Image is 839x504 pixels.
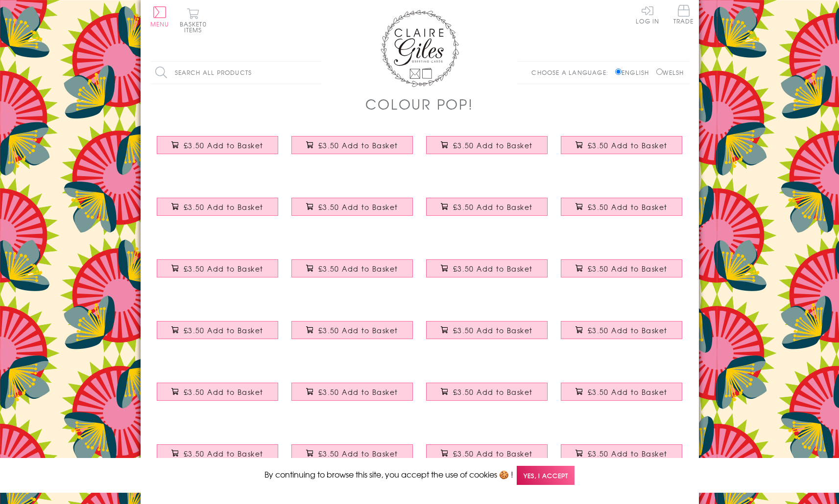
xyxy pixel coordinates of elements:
[150,314,285,356] a: Birthday Card, Husband Yellow Chevrons, text foiled in shiny gold £3.50 Add to Basket
[285,129,420,171] a: Birthday Card, Leaves, Happy Birthday, text foiled in shiny gold £3.50 Add to Basket
[291,198,413,216] button: £3.50 Add to Basket
[453,387,533,397] span: £3.50 Add to Basket
[531,68,613,77] p: Choose a language:
[285,437,420,479] a: Birthday Card, Daughter Pink Stars, text foiled in shiny gold £3.50 Add to Basket
[561,198,682,216] button: £3.50 Add to Basket
[561,259,682,277] button: £3.50 Add to Basket
[426,259,548,277] button: £3.50 Add to Basket
[150,375,285,417] a: Birthday Card, Mam Colourful Dots, Happy Birthday Mam, text foiled in shiny gold £3.50 Add to Basket
[615,69,622,75] input: English
[554,129,689,171] a: Birthday Card, Pink Stars, Happy Birthday, text foiled in shiny gold £3.50 Add to Basket
[184,387,264,397] span: £3.50 Add to Basket
[426,444,548,462] button: £3.50 Add to Basket
[184,140,264,150] span: £3.50 Add to Basket
[285,190,420,232] a: Birthday Card, Paper Planes, Happy Birthday, text foiled in shiny gold £3.50 Add to Basket
[673,5,694,26] a: Trade
[291,444,413,462] button: £3.50 Add to Basket
[554,437,689,479] a: Birthday Card, Sister, Pink Colour Bolts, text foiled in shiny gold £3.50 Add to Basket
[426,136,548,154] button: £3.50 Add to Basket
[615,68,654,77] label: English
[588,264,668,274] span: £3.50 Add to Basket
[588,140,668,150] span: £3.50 Add to Basket
[420,190,554,232] a: Birthday Card, Dots, Happy Birthday, text foiled in shiny gold £3.50 Add to Basket
[453,264,533,274] span: £3.50 Add to Basket
[561,383,682,401] button: £3.50 Add to Basket
[157,136,278,154] button: £3.50 Add to Basket
[150,129,285,171] a: Birthday Card, Colour Bolt, Happy Birthday, text foiled in shiny gold £3.50 Add to Basket
[157,321,278,339] button: £3.50 Add to Basket
[420,375,554,417] a: Birthday Card, Mummy Pink Stars, Happy Birthday Mummy, text foiled in shiny gold £3.50 Add to Basket
[453,449,533,458] span: £3.50 Add to Basket
[157,444,278,462] button: £3.50 Add to Basket
[656,68,684,77] label: Welsh
[426,321,548,339] button: £3.50 Add to Basket
[656,69,663,75] input: Welsh
[318,264,398,274] span: £3.50 Add to Basket
[420,437,554,479] a: Birthday Card, Brother, Blue Colour Bolts, text foiled in shiny gold £3.50 Add to Basket
[150,20,169,28] span: Menu
[291,321,413,339] button: £3.50 Add to Basket
[150,437,285,479] a: Birthday Card, Son Footballers, Happy Birthday Son, text foiled in shiny gold £3.50 Add to Basket
[157,198,278,216] button: £3.50 Add to Basket
[561,136,682,154] button: £3.50 Add to Basket
[588,449,668,458] span: £3.50 Add to Basket
[426,383,548,401] button: £3.50 Add to Basket
[420,252,554,294] a: Birthday Card, Pink Shapes, Happy Birthday, text foiled in shiny gold £3.50 Add to Basket
[588,202,668,212] span: £3.50 Add to Basket
[561,444,682,462] button: £3.50 Add to Basket
[285,375,420,417] a: Birthday Card, Daddy Blue Stars, Happy Birthday Daddy, text foiled in shiny gold £3.50 Add to Basket
[365,94,473,114] h1: Colour POP!
[554,252,689,294] a: Birthday Card, Flowers, Happy Birthday, text foiled in shiny gold £3.50 Add to Basket
[588,387,668,397] span: £3.50 Add to Basket
[291,259,413,277] button: £3.50 Add to Basket
[184,325,264,335] span: £3.50 Add to Basket
[420,314,554,356] a: Birthday Card, Dad Paper Planes, Happy Birthday Dad, text foiled in shiny gold £3.50 Add to Basket
[453,140,533,150] span: £3.50 Add to Basket
[636,5,659,24] a: Log In
[150,6,169,27] button: Menu
[184,202,264,212] span: £3.50 Add to Basket
[184,20,207,34] span: 0 items
[673,5,694,24] span: Trade
[381,10,459,87] img: Claire Giles Greetings Cards
[157,383,278,401] button: £3.50 Add to Basket
[157,259,278,277] button: £3.50 Add to Basket
[561,321,682,339] button: £3.50 Add to Basket
[285,252,420,294] a: Birthday Card, Stars, Happy Birthday, text foiled in shiny gold £3.50 Add to Basket
[291,136,413,154] button: £3.50 Add to Basket
[150,190,285,232] a: Birthday Card, Colour Diamonds, Happy Birthday, text foiled in shiny gold £3.50 Add to Basket
[312,62,322,84] input: Search
[318,449,398,458] span: £3.50 Add to Basket
[420,129,554,171] a: Birthday Card, Blue Stars, Happy Birthday, text foiled in shiny gold £3.50 Add to Basket
[184,264,264,274] span: £3.50 Add to Basket
[554,190,689,232] a: Birthday Card, Colour Stars, Happy Birthday, text foiled in shiny gold £3.50 Add to Basket
[318,140,398,150] span: £3.50 Add to Basket
[554,375,689,417] a: Birthday Card, Star Boyfriend, text foiled in shiny gold £3.50 Add to Basket
[426,198,548,216] button: £3.50 Add to Basket
[453,325,533,335] span: £3.50 Add to Basket
[184,449,264,458] span: £3.50 Add to Basket
[318,325,398,335] span: £3.50 Add to Basket
[318,387,398,397] span: £3.50 Add to Basket
[285,314,420,356] a: Birthday Card, Wife Pink Stars, Happy Birthday Wife, text foiled in shiny gold £3.50 Add to Basket
[291,383,413,401] button: £3.50 Add to Basket
[180,8,207,33] button: Basket0 items
[453,202,533,212] span: £3.50 Add to Basket
[588,325,668,335] span: £3.50 Add to Basket
[150,252,285,294] a: Birthday Card, Dark Pink Stars, Happy Birthday, text foiled in shiny gold £3.50 Add to Basket
[150,62,322,84] input: Search all products
[554,314,689,356] a: Birthday Card, Mum Pink Flowers, Happy Birthday Mum, text foiled in shiny gold £3.50 Add to Basket
[318,202,398,212] span: £3.50 Add to Basket
[517,466,575,485] span: Yes, I accept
